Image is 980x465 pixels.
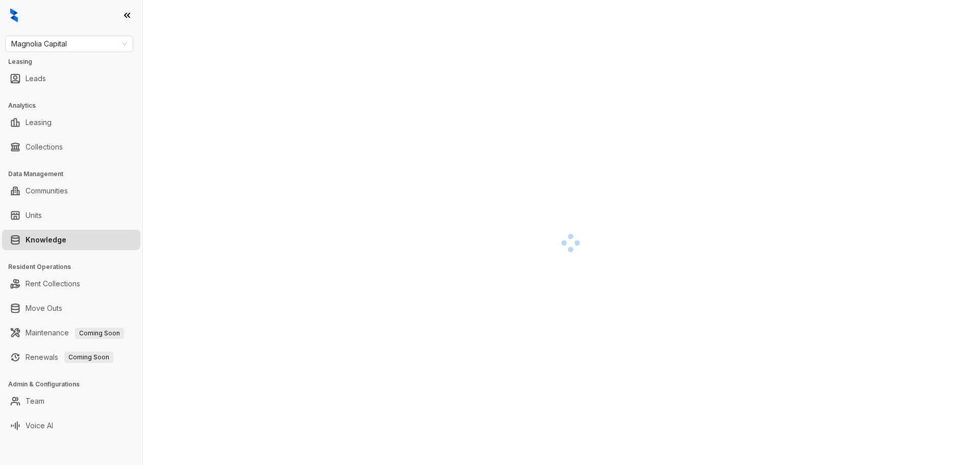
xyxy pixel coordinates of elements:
a: Units [26,205,42,226]
a: Move Outs [26,298,62,319]
li: Renewals [2,347,140,368]
li: Rent Collections [2,274,140,294]
h3: Leasing [8,57,142,66]
li: Leads [2,68,140,89]
h3: Analytics [8,101,142,110]
img: logo [10,8,18,22]
a: Collections [26,137,63,157]
li: Communities [2,181,140,201]
span: Coming Soon [75,328,124,339]
a: Knowledge [26,230,66,250]
a: Communities [26,181,68,201]
li: Leasing [2,112,140,133]
h3: Data Management [8,169,142,179]
h3: Admin & Configurations [8,380,142,389]
a: Team [26,391,44,411]
a: RenewalsComing Soon [26,347,113,368]
a: Voice AI [26,415,53,436]
span: Coming Soon [64,352,113,363]
li: Team [2,391,140,411]
a: Leasing [26,112,52,133]
a: Rent Collections [26,274,80,294]
a: Leads [26,68,46,89]
li: Collections [2,137,140,157]
li: Move Outs [2,298,140,319]
span: Magnolia Capital [11,36,127,52]
li: Voice AI [2,415,140,436]
li: Knowledge [2,230,140,250]
li: Maintenance [2,323,140,343]
h3: Resident Operations [8,262,142,272]
li: Units [2,205,140,226]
